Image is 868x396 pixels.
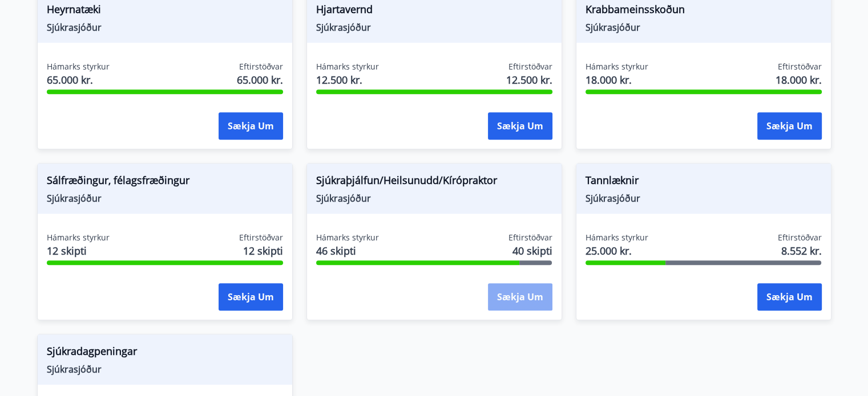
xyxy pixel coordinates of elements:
[316,72,379,87] span: 12.500 kr.
[47,192,283,205] span: Sjúkrasjóður
[316,61,379,72] span: Hámarks styrkur
[586,243,648,258] span: 25.000 kr.
[508,232,552,243] span: Eftirstöðvar
[488,112,552,140] button: Sækja um
[239,232,283,243] span: Eftirstöðvar
[586,21,822,34] span: Sjúkrasjóður
[47,173,283,192] span: Sálfræðingur, félagsfræðingur
[47,243,110,258] span: 12 skipti
[237,72,283,87] span: 65.000 kr.
[488,283,552,311] button: Sækja um
[316,2,552,21] span: Hjartavernd
[243,243,283,258] span: 12 skipti
[219,112,283,140] button: Sækja um
[316,232,379,243] span: Hámarks styrkur
[586,61,648,72] span: Hámarks styrkur
[586,173,822,192] span: Tannlæknir
[586,192,822,205] span: Sjúkrasjóður
[778,232,822,243] span: Eftirstöðvar
[47,344,283,363] span: Sjúkradagpeningar
[586,232,648,243] span: Hámarks styrkur
[219,283,283,311] button: Sækja um
[757,283,822,311] button: Sækja um
[508,61,552,72] span: Eftirstöðvar
[239,61,283,72] span: Eftirstöðvar
[47,61,110,72] span: Hámarks styrkur
[316,243,379,258] span: 46 skipti
[506,72,552,87] span: 12.500 kr.
[757,112,822,140] button: Sækja um
[316,21,552,34] span: Sjúkrasjóður
[776,72,822,87] span: 18.000 kr.
[47,21,283,34] span: Sjúkrasjóður
[47,363,283,375] span: Sjúkrasjóður
[316,173,552,192] span: Sjúkraþjálfun/Heilsunudd/Kírópraktor
[316,192,552,205] span: Sjúkrasjóður
[47,232,110,243] span: Hámarks styrkur
[781,243,822,258] span: 8.552 kr.
[47,2,283,21] span: Heyrnatæki
[586,2,822,21] span: Krabbameinsskoðun
[512,243,552,258] span: 40 skipti
[47,72,110,87] span: 65.000 kr.
[586,72,648,87] span: 18.000 kr.
[778,61,822,72] span: Eftirstöðvar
